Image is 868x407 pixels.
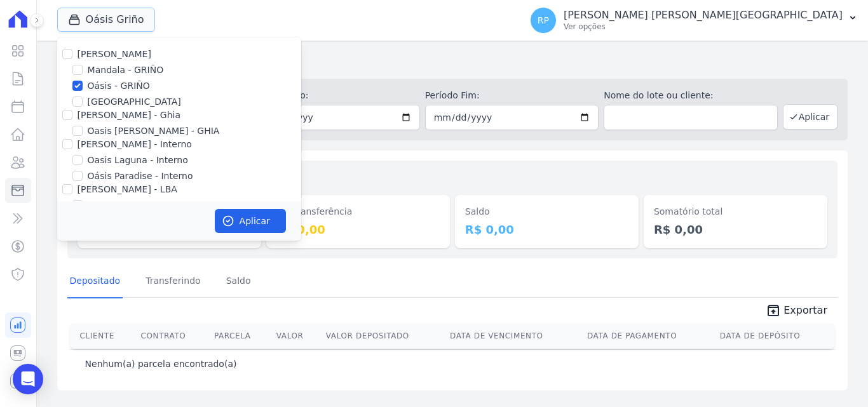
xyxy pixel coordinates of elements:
[766,303,781,318] i: unarchive
[276,221,440,238] dd: R$ 0,00
[715,323,835,349] th: Data de Depósito
[88,124,220,138] label: Oasis [PERSON_NAME] - GHIA
[57,8,155,32] button: Oásis Griño
[88,63,164,77] label: Mandala - GRIÑO
[783,104,837,130] button: Aplicar
[136,323,209,349] th: Contrato
[215,209,286,233] button: Aplicar
[520,3,868,38] button: RP [PERSON_NAME] [PERSON_NAME][GEOGRAPHIC_DATA] Ver opções
[756,303,837,321] a: unarchive Exportar
[604,89,778,102] label: Nome do lote ou cliente:
[209,323,271,349] th: Parcela
[582,323,715,349] th: Data de Pagamento
[70,323,136,349] th: Cliente
[88,154,188,167] label: Oasis Laguna - Interno
[13,364,43,394] div: Open Intercom Messenger
[88,95,181,109] label: [GEOGRAPHIC_DATA]
[88,170,193,183] label: Oásis Paradise - Interno
[445,323,582,349] th: Data de Vencimento
[88,199,173,212] label: Oasis Laguna - LBA
[78,49,151,59] label: [PERSON_NAME]
[57,51,848,74] h2: Minha Carteira
[564,9,843,22] p: [PERSON_NAME] [PERSON_NAME][GEOGRAPHIC_DATA]
[425,89,599,102] label: Período Fim:
[78,110,180,120] label: [PERSON_NAME] - Ghia
[78,139,192,149] label: [PERSON_NAME] - Interno
[88,79,150,93] label: Oásis - GRIÑO
[67,265,123,298] a: Depositado
[783,303,827,318] span: Exportar
[224,265,254,298] a: Saldo
[564,22,843,32] p: Ver opções
[654,221,817,238] dd: R$ 0,00
[143,265,203,298] a: Transferindo
[465,205,628,218] dt: Saldo
[465,221,628,238] dd: R$ 0,00
[321,323,445,349] th: Valor Depositado
[78,184,177,194] label: [PERSON_NAME] - LBA
[271,323,321,349] th: Valor
[538,16,549,25] span: RP
[246,89,420,102] label: Período Inicío:
[85,357,237,370] p: Nenhum(a) parcela encontrado(a)
[654,205,817,218] dt: Somatório total
[276,205,440,218] dt: Em transferência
